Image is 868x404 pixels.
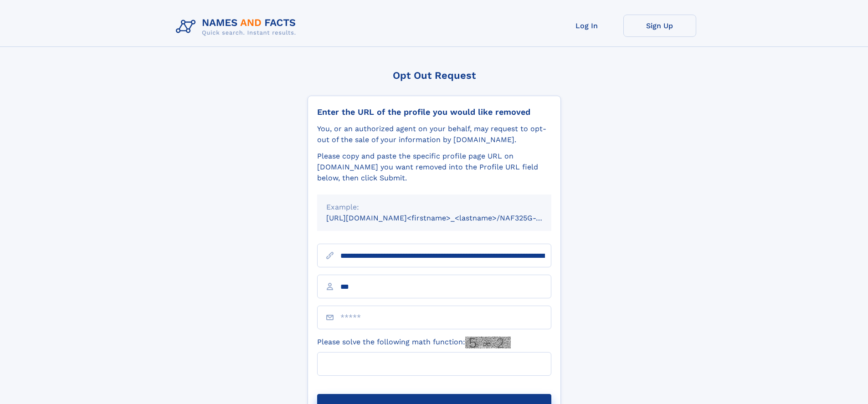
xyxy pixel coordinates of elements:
[326,214,569,222] small: [URL][DOMAIN_NAME]<firstname>_<lastname>/NAF325G-xxxxxxxx
[317,337,511,348] label: Please solve the following math function:
[317,123,551,145] div: You, or an authorized agent on your behalf, may request to opt-out of the sale of your informatio...
[623,15,696,37] a: Sign Up
[317,107,551,117] div: Enter the URL of the profile you would like removed
[172,15,303,39] img: Logo Names and Facts
[326,202,542,213] div: Example:
[317,151,551,184] div: Please copy and paste the specific profile page URL on [DOMAIN_NAME] you want removed into the Pr...
[308,70,561,81] div: Opt Out Request
[550,15,623,37] a: Log In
